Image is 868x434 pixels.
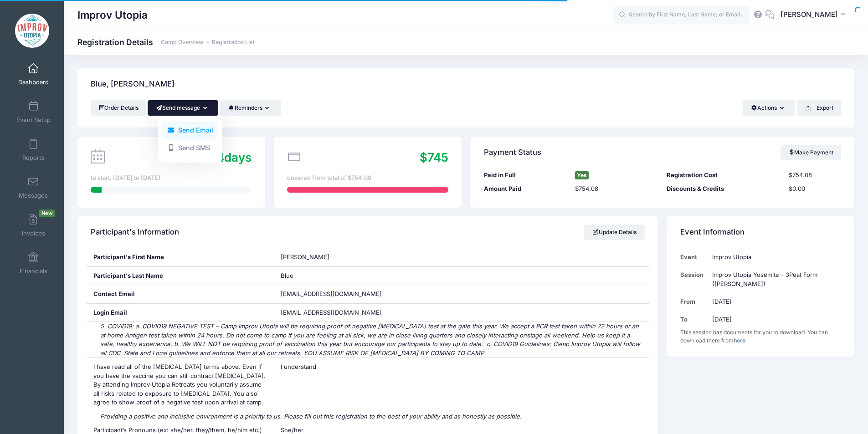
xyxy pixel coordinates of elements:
div: Paid in Full [479,171,571,180]
div: $754.08 [571,184,663,194]
h4: Event Information [680,220,745,245]
div: I have read all of the [MEDICAL_DATA] terms above. Even if you have the vaccine you can still con... [87,358,274,412]
div: Registration Cost [663,171,785,180]
span: Messages [19,192,48,199]
h4: Participant's Information [91,220,179,245]
a: Dashboard [12,58,55,90]
button: Export [797,100,841,116]
button: [PERSON_NAME] [775,5,854,26]
div: Discounts & Credits [663,184,785,194]
div: to start. [DATE] to [DATE] [91,174,252,183]
div: $754.08 [785,171,846,180]
div: Providing a positive and inclusive environment is a priority to us. Please fill out this registra... [87,412,649,421]
a: InvoicesNew [12,209,55,241]
a: Registration List [212,39,255,46]
span: Blue [281,272,293,279]
div: Contact Email [87,285,274,303]
h4: Payment Status [484,139,541,165]
button: Send message [148,100,218,116]
input: Search by First Name, Last Name, or Email... [613,6,750,24]
div: Login Email [87,304,274,322]
a: Send SMS [162,139,217,156]
h1: Registration Details [77,37,255,47]
a: Messages [12,172,55,204]
span: 14 [211,150,224,164]
a: Make Payment [781,145,841,160]
td: Improv Utopia Yosemite - 3Peat Form ([PERSON_NAME]) [708,266,841,293]
span: [PERSON_NAME] [281,253,329,260]
td: Improv Utopia [708,248,841,266]
div: This session has documents for you to download. You can download them from [680,328,841,345]
span: $745 [420,150,448,164]
span: [PERSON_NAME] [781,10,838,20]
h1: Improv Utopia [77,5,148,26]
button: Actions [743,100,795,116]
td: From [680,293,708,311]
span: I understand [281,363,316,370]
a: here [734,337,745,344]
h4: Blue, [PERSON_NAME] [91,71,175,97]
span: [EMAIL_ADDRESS][DOMAIN_NAME] [281,308,395,317]
td: Session [680,266,708,293]
span: Event Setup [16,116,51,124]
div: Participant's Last Name [87,267,274,285]
td: [DATE] [708,311,841,328]
div: $0.00 [785,184,846,194]
a: Update Details [584,225,645,240]
a: Camp Overview [161,39,203,46]
span: New [39,209,55,217]
td: To [680,311,708,328]
span: [EMAIL_ADDRESS][DOMAIN_NAME] [281,290,382,297]
div: days [211,148,252,166]
a: Order Details [91,100,146,116]
div: Amount Paid [479,184,571,194]
span: Reports [22,154,44,162]
div: 5. COVID19: a. COVID19 NEGATIVE TEST – Camp Improv Utopia will be requiring proof of negative [ME... [87,322,649,357]
img: Improv Utopia [15,14,49,48]
span: Invoices [22,230,45,237]
span: Yes [575,171,589,179]
span: Financials [20,267,47,275]
a: Event Setup [12,96,55,128]
a: Reports [12,134,55,166]
span: She/her [281,426,303,434]
span: Dashboard [18,78,49,86]
a: Financials [12,247,55,279]
td: Event [680,248,708,266]
td: [DATE] [708,293,841,311]
div: covered from total of $754.08 [287,174,448,183]
button: Reminders [220,100,281,116]
a: Send Email [162,122,217,139]
div: Participant's First Name [87,248,274,266]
